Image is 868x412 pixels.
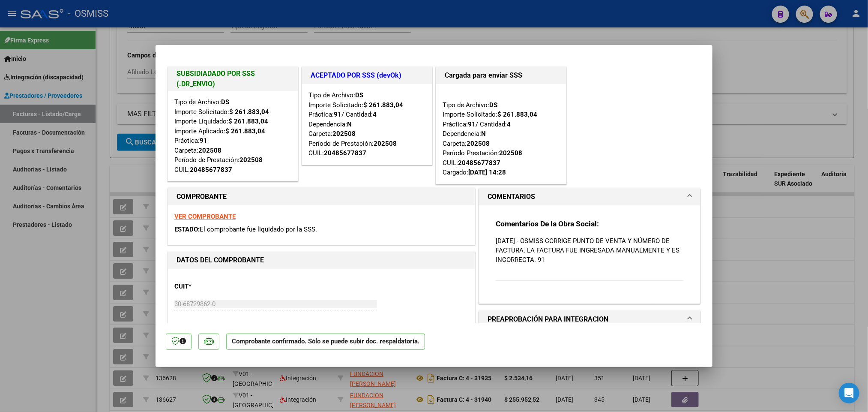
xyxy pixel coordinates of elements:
strong: 4 [507,120,511,128]
a: VER COMPROBANTE [174,213,236,220]
strong: 91 [200,137,207,144]
strong: $ 261.883,04 [363,101,403,109]
strong: Comentarios De la Obra Social: [496,220,599,228]
div: 20485677837 [324,148,366,158]
strong: [DATE] 14:28 [468,168,506,176]
div: Tipo de Archivo: Importe Solicitado: Práctica: / Cantidad: Dependencia: Carpeta: Período Prestaci... [443,90,560,177]
strong: 91 [334,111,341,118]
div: Tipo de Archivo: Importe Solicitado: Importe Liquidado: Importe Aplicado: Práctica: Carpeta: Perí... [174,97,291,174]
strong: $ 261.883,04 [228,117,268,125]
strong: 202508 [374,140,397,147]
span: ESTADO: [174,226,200,233]
strong: 91 [468,120,476,128]
h1: PREAPROBACIÓN PARA INTEGRACION [488,314,608,325]
div: COMENTARIOS [479,205,700,304]
strong: COMPROBANTE [177,192,227,201]
strong: 4 [373,111,377,118]
strong: 202508 [198,147,221,154]
mat-expansion-panel-header: COMENTARIOS [479,188,700,205]
strong: $ 261.883,04 [229,108,269,116]
strong: DS [489,101,497,109]
span: El comprobante fue liquidado por la SSS. [200,226,317,233]
div: Open Intercom Messenger [839,383,859,403]
p: [DATE] - OSMISS CORRIGE PUNTO DE VENTA Y NÚMERO DE FACTURA. LA FACTURA FUE INGRESADA MANUALMENTE ... [496,236,683,265]
h1: SUBSIDIADADO POR SSS (.DR_ENVIO) [177,69,289,89]
p: Comprobante confirmado. Sólo se puede subir doc. respaldatoria. [226,334,425,350]
h1: ACEPTADO POR SSS (devOk) [311,70,423,81]
strong: $ 261.883,04 [497,111,537,118]
h1: COMENTARIOS [488,192,535,202]
strong: N [347,120,352,128]
p: CUIT [174,282,263,292]
div: Tipo de Archivo: Importe Solicitado: Práctica: / Cantidad: Dependencia: Carpeta: Período de Prest... [308,90,425,158]
strong: 202508 [239,156,263,164]
strong: $ 261.883,04 [225,127,265,135]
strong: DS [355,91,363,99]
div: 20485677837 [190,165,232,175]
div: 20485677837 [458,158,500,168]
strong: N [481,130,486,138]
strong: DATOS DEL COMPROBANTE [177,256,264,264]
strong: 202508 [332,130,356,138]
h1: Cargada para enviar SSS [445,70,557,81]
strong: 202508 [499,149,522,157]
strong: 202508 [467,140,490,147]
strong: DS [221,98,229,106]
mat-expansion-panel-header: PREAPROBACIÓN PARA INTEGRACION [479,311,700,328]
